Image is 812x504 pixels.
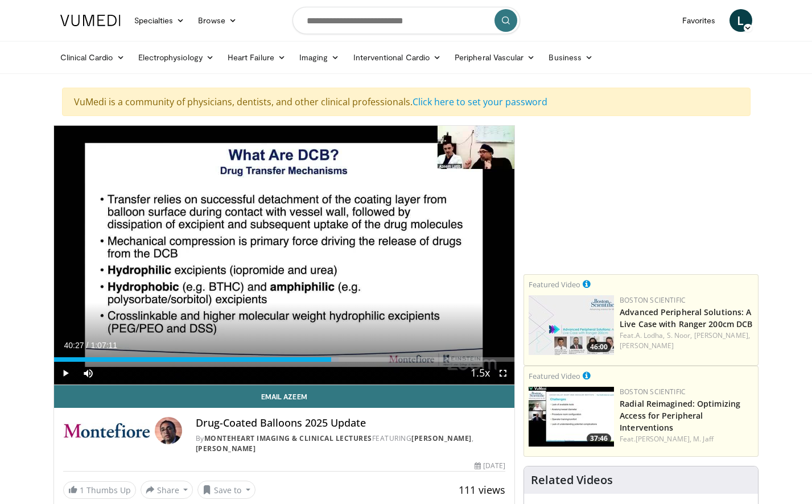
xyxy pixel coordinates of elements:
img: c038ed19-16d5-403f-b698-1d621e3d3fd1.150x105_q85_crop-smart_upscale.jpg [529,387,614,447]
iframe: Advertisement [556,125,727,267]
a: Favorites [675,9,723,32]
a: 37:46 [529,387,614,447]
a: L [729,9,752,32]
img: VuMedi Logo [60,15,121,26]
a: Specialties [127,9,192,32]
small: Featured Video [529,371,580,381]
a: [PERSON_NAME] [196,444,256,453]
span: 111 views [459,483,505,497]
video-js: Video Player [54,126,515,385]
a: Imaging [292,46,347,69]
a: S. Noor, [667,331,693,340]
div: Progress Bar [54,357,515,362]
button: Play [54,362,77,385]
button: Fullscreen [492,362,514,385]
div: By FEATURING , [196,433,505,454]
a: Advanced Peripheral Solutions: A Live Case with Ranger 200cm DCB [620,307,752,329]
a: 46:00 [529,295,614,355]
small: Featured Video [529,279,580,290]
div: [DATE] [475,461,505,471]
img: af9da20d-90cf-472d-9687-4c089bf26c94.150x105_q85_crop-smart_upscale.jpg [529,295,614,355]
span: / [86,341,89,350]
a: Email Azeem [54,385,515,408]
span: 1:07:11 [90,341,117,350]
button: Save to [197,481,255,499]
button: Playback Rate [469,362,492,385]
a: Radial Reimagined: Optimizing Access for Peripheral Interventions [620,398,740,433]
a: [PERSON_NAME] [620,341,674,350]
a: Boston Scientific [620,387,686,396]
a: [PERSON_NAME] [411,433,472,443]
a: Interventional Cardio [347,46,448,69]
div: Feat. [620,331,753,351]
a: [PERSON_NAME], [636,434,691,444]
a: 1 Thumbs Up [63,481,136,499]
img: Avatar [155,417,182,444]
img: MonteHeart Imaging & Clinical Lectures [63,417,150,444]
a: [PERSON_NAME], [694,331,750,340]
span: 1 [80,485,84,495]
a: M. Jaff [693,434,714,444]
a: Browse [191,9,244,32]
div: Feat. [620,434,753,444]
span: 46:00 [587,342,611,352]
input: Search topics, interventions [292,7,520,34]
button: Share [141,481,193,499]
div: VuMedi is a community of physicians, dentists, and other clinical professionals. [62,88,751,116]
a: MonteHeart Imaging & Clinical Lectures [204,433,372,443]
span: 40:27 [64,341,84,350]
a: Heart Failure [221,46,292,69]
a: Business [542,46,600,69]
a: Boston Scientific [620,295,686,305]
span: 37:46 [587,433,611,444]
h4: Related Videos [531,473,613,487]
a: Clinical Cardio [53,46,131,69]
h4: Drug-Coated Balloons 2025 Update [196,417,505,429]
a: Electrophysiology [131,46,221,69]
a: Peripheral Vascular [448,46,542,69]
a: Click here to set your password [413,96,547,108]
button: Mute [77,362,100,385]
a: A. Lodha, [636,331,665,340]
